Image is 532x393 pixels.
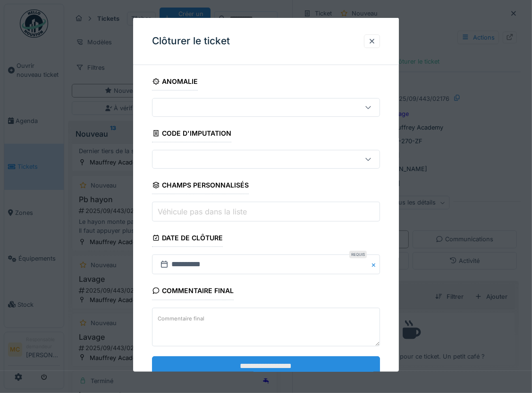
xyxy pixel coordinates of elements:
div: Anomalie [152,74,198,90]
div: Date de clôture [152,231,223,247]
label: Véhicule pas dans la liste [156,205,249,217]
div: Requis [349,251,367,258]
button: Close [370,254,380,274]
label: Commentaire final [156,312,206,324]
div: Champs personnalisés [152,178,249,194]
div: Commentaire final [152,284,234,300]
div: Code d'imputation [152,126,232,142]
h3: Clôturer le ticket [152,35,230,47]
